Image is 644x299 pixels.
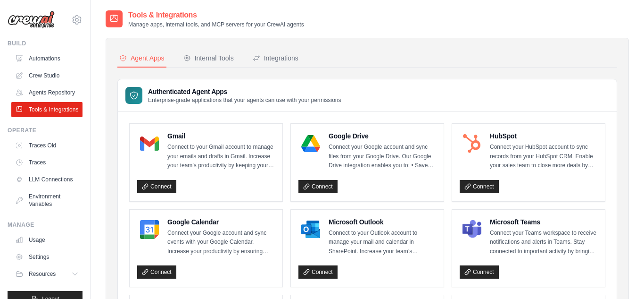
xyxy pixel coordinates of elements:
[119,53,165,63] div: Agent Apps
[11,102,83,117] a: Tools & Integrations
[182,50,236,68] button: Internal Tools
[8,221,83,229] div: Manage
[8,40,83,47] div: Build
[140,220,159,239] img: Google Calendar Logo
[298,265,338,279] a: Connect
[251,50,300,68] button: Integrations
[301,220,320,239] img: Microsoft Outlook Logo
[298,180,338,193] a: Connect
[183,53,234,63] div: Internal Tools
[329,131,436,141] h4: Google Drive
[490,217,597,227] h4: Microsoft Teams
[11,68,83,83] a: Crew Studio
[137,265,176,279] a: Connect
[329,217,436,227] h4: Microsoft Outlook
[117,50,166,68] button: Agent Apps
[462,220,481,239] img: Microsoft Teams Logo
[148,96,341,104] p: Enterprise-grade applications that your agents can use with your permissions
[11,266,83,282] button: Resources
[167,229,275,256] p: Connect your Google account and sync events with your Google Calendar. Increase your productivity...
[167,143,275,171] p: Connect to your Gmail account to manage your emails and drafts in Gmail. Increase your team’s pro...
[11,138,83,153] a: Traces Old
[137,180,176,193] a: Connect
[11,249,83,265] a: Settings
[329,143,436,171] p: Connect your Google account and sync files from your Google Drive. Our Google Drive integration e...
[11,232,83,248] a: Usage
[167,131,275,141] h4: Gmail
[8,11,55,29] img: Logo
[167,217,275,227] h4: Google Calendar
[140,134,159,153] img: Gmail Logo
[29,270,56,278] span: Resources
[128,9,304,21] h2: Tools & Integrations
[11,85,83,100] a: Agents Repository
[253,53,298,63] div: Integrations
[490,131,597,141] h4: HubSpot
[11,189,83,212] a: Environment Variables
[460,180,499,193] a: Connect
[11,172,83,187] a: LLM Connections
[11,51,83,66] a: Automations
[462,134,481,153] img: HubSpot Logo
[329,229,436,256] p: Connect to your Outlook account to manage your mail and calendar in SharePoint. Increase your tea...
[301,134,320,153] img: Google Drive Logo
[128,21,304,28] p: Manage apps, internal tools, and MCP servers for your CrewAI agents
[490,229,597,256] p: Connect your Teams workspace to receive notifications and alerts in Teams. Stay connected to impo...
[8,127,83,134] div: Operate
[490,143,597,171] p: Connect your HubSpot account to sync records from your HubSpot CRM. Enable your sales team to clo...
[460,265,499,279] a: Connect
[148,87,341,96] h3: Authenticated Agent Apps
[11,155,83,170] a: Traces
